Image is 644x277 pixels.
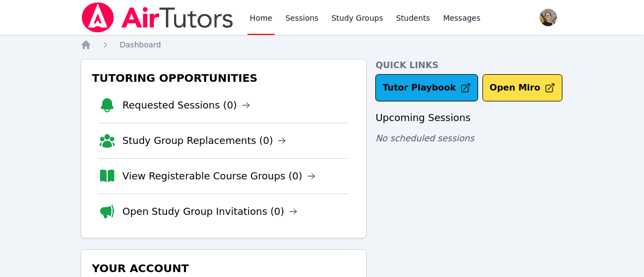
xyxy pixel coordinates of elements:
[375,59,563,72] h4: Quick Links
[90,68,357,88] h3: Tutoring Opportunities
[375,74,478,101] a: Tutor Playbook
[81,2,234,33] img: Air Tutors
[120,40,161,49] span: Dashboard
[122,168,315,184] a: View Registerable Course Groups (0)
[120,39,161,50] a: Dashboard
[375,110,563,125] h3: Upcoming Sessions
[122,133,286,148] a: Study Group Replacements (0)
[482,74,562,101] button: Open Miro
[443,13,481,23] span: Messages
[375,133,474,143] span: No scheduled sessions
[122,204,298,219] a: Open Study Group Invitations (0)
[81,39,563,50] nav: Breadcrumb
[122,98,250,113] a: Requested Sessions (0)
